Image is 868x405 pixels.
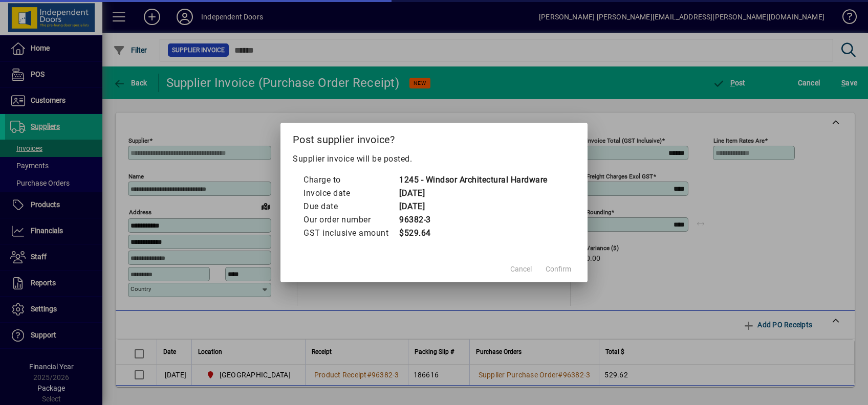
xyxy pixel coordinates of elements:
[399,227,548,240] td: $529.64
[399,187,548,200] td: [DATE]
[280,123,588,152] h2: Post supplier invoice?
[399,173,548,187] td: 1245 - Windsor Architectural Hardware
[303,173,399,187] td: Charge to
[399,200,548,213] td: [DATE]
[303,213,399,227] td: Our order number
[303,200,399,213] td: Due date
[303,227,399,240] td: GST inclusive amount
[399,213,548,227] td: 96382-3
[303,187,399,200] td: Invoice date
[293,153,575,165] p: Supplier invoice will be posted.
